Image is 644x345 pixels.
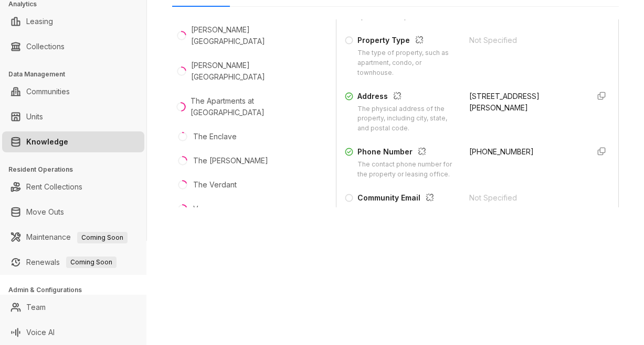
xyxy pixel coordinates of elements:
div: The [PERSON_NAME] [193,155,268,166]
div: Venue [193,203,216,215]
div: [PERSON_NAME][GEOGRAPHIC_DATA] [191,24,299,47]
a: Voice AI [26,322,55,343]
div: Address [357,91,457,104]
a: Team [26,297,46,318]
li: Voice AI [2,322,144,343]
div: The general email address for the property or community inquiries. [357,206,457,236]
div: The type of property, such as apartment, condo, or townhouse. [357,48,457,78]
div: [STREET_ADDRESS][PERSON_NAME] [469,91,581,114]
li: Team [2,297,144,318]
h3: Resident Operations [8,165,146,174]
div: The Enclave [193,131,237,142]
div: Property Type [357,35,457,48]
a: Leasing [26,11,53,32]
div: Phone Number [357,146,457,160]
div: [PERSON_NAME][GEOGRAPHIC_DATA] [191,60,299,83]
li: Units [2,106,144,127]
div: Not Specified [469,35,581,46]
li: Move Outs [2,202,144,222]
a: Move Outs [26,202,64,222]
span: Coming Soon [77,232,128,243]
div: Community Email [357,192,457,206]
div: The physical address of the property, including city, state, and postal code. [357,104,457,134]
li: Knowledge [2,131,144,152]
div: The Apartments at [GEOGRAPHIC_DATA] [191,95,299,118]
h3: Data Management [8,70,146,79]
a: RenewalsComing Soon [26,252,117,273]
a: Collections [26,36,65,57]
li: Leasing [2,11,144,32]
li: Maintenance [2,227,144,248]
span: [PHONE_NUMBER] [469,147,534,156]
a: Units [26,106,43,127]
div: The contact phone number for the property or leasing office. [357,160,457,180]
li: Communities [2,81,144,102]
div: The Verdant [193,179,237,191]
h3: Admin & Configurations [8,285,146,295]
li: Collections [2,36,144,57]
a: Knowledge [26,131,68,152]
li: Rent Collections [2,176,144,197]
a: Rent Collections [26,176,82,197]
a: Communities [26,81,70,102]
li: Renewals [2,252,144,273]
span: Coming Soon [66,257,117,268]
div: Not Specified [469,192,581,204]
